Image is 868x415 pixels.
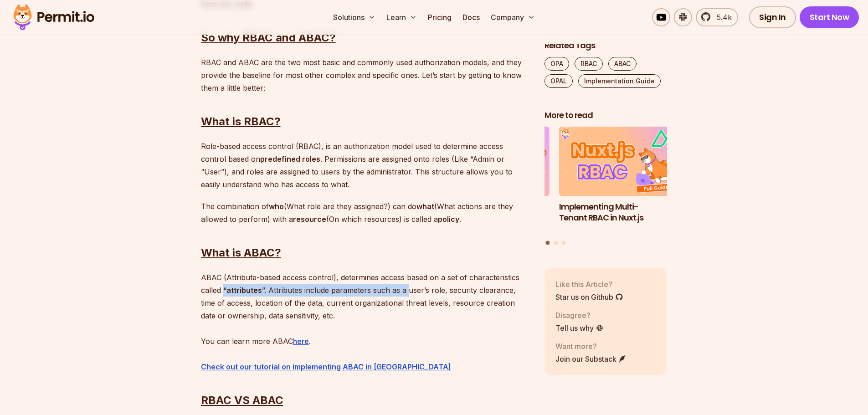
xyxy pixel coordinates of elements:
[201,56,530,94] p: RBAC and ABAC are the two most basic and commonly used authorization models, and they provide the...
[459,8,483,26] a: Docs
[383,8,421,26] button: Learn
[555,309,604,320] p: Disagree?
[201,115,281,128] u: What is RBAC?
[424,8,455,26] a: Pricing
[554,241,558,244] button: Go to slide 2
[226,286,262,295] strong: attributes
[544,74,573,88] a: OPAL
[201,362,451,371] a: Check out our tutorial on implementing ABAC in [GEOGRAPHIC_DATA]
[201,200,530,225] p: The combination of (What role are they assigned?) can do (What actions are they allowed to perfor...
[293,337,309,346] a: here
[201,140,530,191] p: Role-based access control (RBAC), is an authorization model used to determine access control base...
[559,127,682,196] img: Implementing Multi-Tenant RBAC in Nuxt.js
[269,202,284,211] strong: who
[260,154,320,164] strong: predefined roles
[696,8,738,26] a: 5.4k
[9,2,98,33] img: Permit logo
[559,127,682,235] li: 1 of 3
[487,8,539,26] button: Company
[544,110,668,121] h2: More to read
[555,340,627,351] p: Want more?
[562,241,565,244] button: Go to slide 3
[608,57,637,71] a: ABAC
[293,215,326,224] strong: resource
[201,31,336,44] u: So why RBAC and ABAC?
[711,12,732,23] span: 5.4k
[544,40,668,51] h2: Related Tags
[559,127,682,235] a: Implementing Multi-Tenant RBAC in Nuxt.jsImplementing Multi-Tenant RBAC in Nuxt.js
[559,201,682,224] h3: Implementing Multi-Tenant RBAC in Nuxt.js
[201,394,283,407] u: RBAC VS ABAC
[544,57,569,71] a: OPA
[555,291,623,302] a: Star us on Github
[544,127,668,246] div: Posts
[749,6,796,28] a: Sign In
[438,215,459,224] strong: policy
[555,353,627,364] a: Join our Substack
[555,278,623,289] p: Like this Article?
[426,127,550,196] img: Policy-Based Access Control (PBAC) Isn’t as Great as You Think
[578,74,661,88] a: Implementation Guide
[416,202,434,211] strong: what
[201,246,281,259] u: What is ABAC?
[555,322,604,333] a: Tell us why
[426,127,550,235] li: 3 of 3
[546,241,550,245] button: Go to slide 1
[575,57,603,71] a: RBAC
[329,8,379,26] button: Solutions
[426,201,550,235] h3: Policy-Based Access Control (PBAC) Isn’t as Great as You Think
[201,271,530,373] p: ABAC (Attribute-based access control), determines access based on a set of characteristics called...
[800,6,859,28] a: Start Now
